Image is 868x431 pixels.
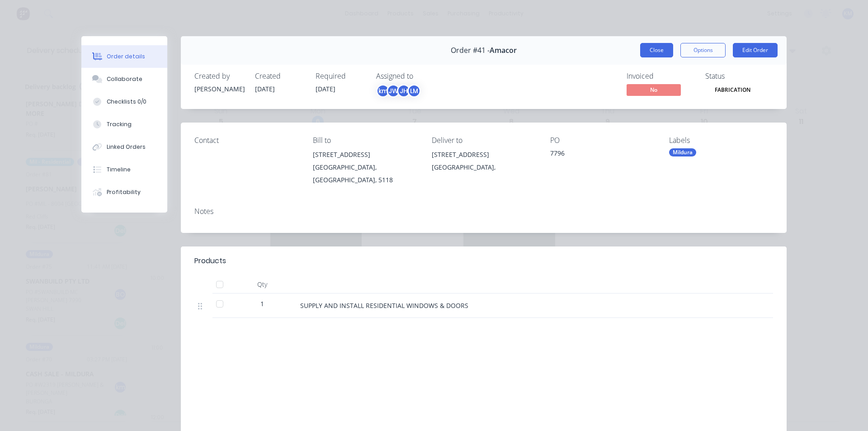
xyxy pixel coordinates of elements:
[107,188,141,196] div: Profitability
[107,75,142,83] div: Collaborate
[451,46,490,55] span: Order #41 -
[313,161,417,186] div: [GEOGRAPHIC_DATA], [GEOGRAPHIC_DATA], 5118
[733,43,778,57] button: Edit Order
[107,52,145,61] div: Order details
[407,84,421,98] div: LM
[107,143,146,151] div: Linked Orders
[81,45,167,68] button: Order details
[107,166,131,174] div: Timeline
[640,43,673,57] button: Close
[627,72,694,81] div: Invoiced
[255,72,305,81] div: Created
[376,72,467,81] div: Assigned to
[490,46,517,55] span: Amacor
[705,84,759,95] span: FABRICATION
[627,84,681,95] span: No
[316,85,335,93] span: [DATE]
[194,207,773,216] div: Notes
[313,148,417,186] div: [STREET_ADDRESS][GEOGRAPHIC_DATA], [GEOGRAPHIC_DATA], 5118
[107,98,146,106] div: Checklists 0/0
[107,120,132,128] div: Tracking
[669,148,696,156] div: Mildura
[194,136,298,145] div: Contact
[705,84,759,98] button: FABRICATION
[550,148,654,161] div: 7796
[81,181,167,204] button: Profitability
[376,84,421,98] button: kmJWJHLM
[81,113,167,136] button: Tracking
[81,136,167,158] button: Linked Orders
[669,136,773,145] div: Labels
[705,72,773,81] div: Status
[550,136,654,145] div: PO
[194,72,244,81] div: Created by
[81,68,167,90] button: Collaborate
[432,161,536,174] div: [GEOGRAPHIC_DATA],
[194,84,244,94] div: [PERSON_NAME]
[397,84,410,98] div: JH
[387,84,400,98] div: JW
[81,158,167,181] button: Timeline
[376,84,390,98] div: km
[432,148,536,177] div: [STREET_ADDRESS][GEOGRAPHIC_DATA],
[680,43,726,57] button: Options
[260,299,264,308] span: 1
[194,256,226,266] div: Products
[81,90,167,113] button: Checklists 0/0
[432,148,536,161] div: [STREET_ADDRESS]
[235,275,289,294] div: Qty
[313,148,417,161] div: [STREET_ADDRESS]
[432,136,536,145] div: Deliver to
[313,136,417,145] div: Bill to
[255,85,275,93] span: [DATE]
[300,301,468,310] span: SUPPLY AND INSTALL RESIDENTIAL WINDOWS & DOORS
[316,72,365,81] div: Required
